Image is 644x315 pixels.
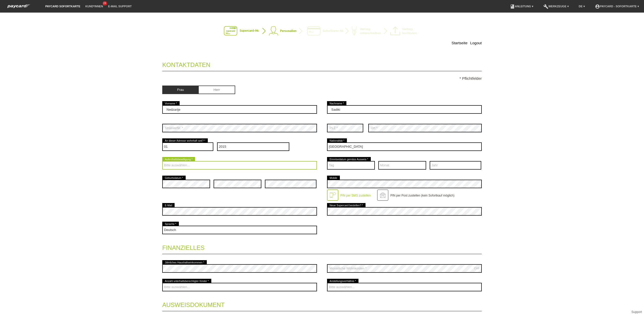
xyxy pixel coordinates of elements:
a: paycard Sofortkarte [5,6,33,10]
a: DE ▾ [576,5,587,8]
i: build [543,4,548,9]
p: * Pflichtfelder [162,76,482,81]
a: Support [631,310,642,314]
a: paycard Sofortkarte [43,5,83,8]
div: CHF [474,267,480,270]
span: 24 [103,1,107,6]
i: account_circle [595,4,600,9]
a: Logout [470,41,482,45]
legend: Finanzielles [162,239,482,254]
img: paycard Sofortkarte [5,4,33,9]
a: Kund*innen [83,5,105,8]
a: Startseite [452,41,467,45]
label: PIN per SMS zustellen [340,194,371,197]
a: account_circlepaycard - Sofortkarte ▾ [592,5,641,8]
a: bookAnleitung ▾ [507,5,536,8]
legend: Ausweisdokument [162,296,482,311]
label: PIN per Post zustellen (kein Sofortkauf möglich) [390,194,455,197]
i: book [510,4,515,9]
legend: Kontaktdaten [162,56,482,71]
img: instantcard-v3-de-2.png [224,26,420,36]
a: E-Mail Support [106,5,134,8]
a: buildWerkzeuge ▾ [541,5,571,8]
